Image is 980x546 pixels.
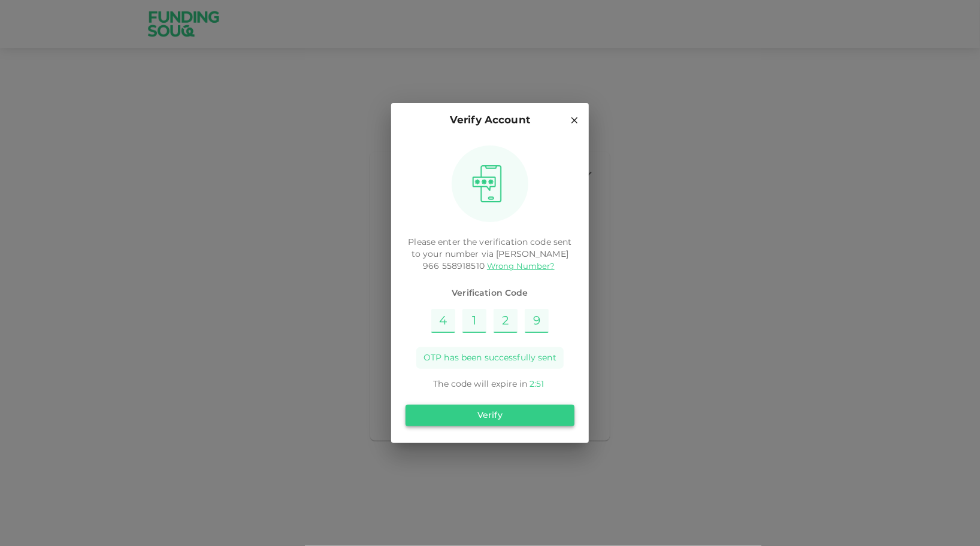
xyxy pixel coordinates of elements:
[431,309,455,333] input: Please enter OTP character 1
[462,309,486,333] input: Please enter OTP character 2
[406,287,574,299] span: Verification Code
[494,309,518,333] input: Please enter OTP character 3
[525,309,549,333] input: Please enter OTP character 4
[433,380,527,389] span: The code will expire in
[406,405,574,426] button: Verify
[406,236,574,272] p: Please enter the verification code sent to your number via [PERSON_NAME] 966 558918510
[424,352,556,364] span: OTP has been successfully sent
[468,165,506,203] img: otpImage
[530,380,545,389] span: 2 : 51
[487,263,555,271] a: Wrong Number?
[450,113,530,129] p: Verify Account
